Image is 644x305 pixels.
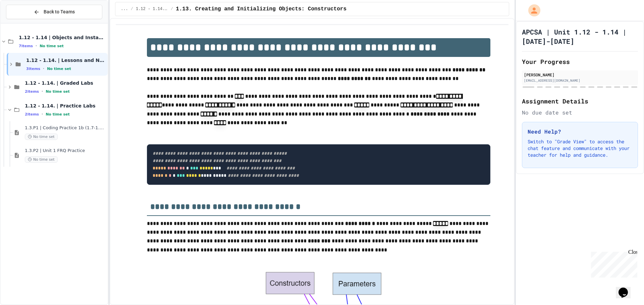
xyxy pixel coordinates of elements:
span: 1.3.P2 | Unit 1 FRQ Practice [25,148,106,154]
p: Switch to "Grade View" to access the chat feature and communicate with your teacher for help and ... [528,138,632,158]
span: • [36,43,37,49]
span: 1.12 - 1.14. | Graded Labs [25,80,106,86]
h2: Your Progress [522,57,638,66]
span: No time set [46,89,70,94]
h1: APCSA | Unit 1.12 - 1.14 | [DATE]-[DATE] [522,27,638,46]
span: / [131,6,133,12]
span: 1.12 - 1.14. | Lessons and Notes [26,57,106,63]
span: / [171,6,173,12]
span: • [43,66,44,71]
span: 1.3.P1 | Coding Practice 1b (1.7-1.15) [25,125,106,131]
span: 3 items [26,67,40,71]
span: No time set [40,44,64,48]
span: No time set [46,112,70,117]
iframe: chat widget [616,278,637,298]
span: ... [121,6,128,12]
span: 2 items [25,89,39,94]
span: 2 items [25,112,39,117]
span: 1.12 - 1.14. | Practice Labs [25,103,106,109]
h3: Need Help? [528,128,632,136]
button: Back to Teams [6,5,102,19]
span: 1.13. Creating and Initializing Objects: Constructors [176,5,346,13]
div: Chat with us now!Close [3,3,46,43]
span: 1.12 - 1.14 | Objects and Instances of Classes [19,34,106,41]
div: [PERSON_NAME] [524,72,636,78]
span: 1.12 - 1.14. | Lessons and Notes [136,6,168,12]
iframe: chat widget [588,249,637,278]
div: My Account [521,3,542,18]
div: [EMAIL_ADDRESS][DOMAIN_NAME] [524,78,636,83]
span: Back to Teams [44,8,75,15]
span: • [42,89,43,94]
span: No time set [25,156,58,163]
span: No time set [25,134,58,140]
div: No due date set [522,108,638,117]
span: No time set [47,67,71,71]
span: • [42,111,43,117]
span: 7 items [19,44,33,48]
h2: Assignment Details [522,96,638,106]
